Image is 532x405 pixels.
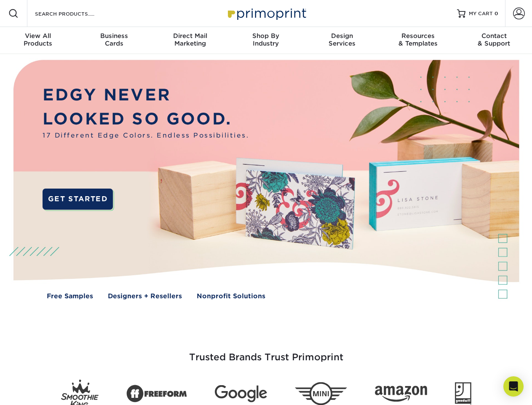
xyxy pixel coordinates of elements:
a: Nonprofit Solutions [197,292,265,301]
a: Direct MailMarketing [152,27,228,54]
p: EDGY NEVER [43,83,249,107]
div: Industry [228,32,304,47]
div: Cards [76,32,152,47]
iframe: Google Customer Reviews [2,379,72,402]
span: MY CART [469,10,493,17]
div: & Templates [380,32,456,47]
span: Contact [456,32,532,40]
img: Amazon [375,386,427,402]
a: Shop ByIndustry [228,27,304,54]
a: BusinessCards [76,27,152,54]
div: & Support [456,32,532,47]
a: Contact& Support [456,27,532,54]
img: Primoprint [224,4,308,22]
span: Business [76,32,152,40]
p: LOOKED SO GOOD. [43,107,249,131]
img: Goodwill [455,382,471,405]
a: Free Samples [47,292,93,301]
span: 0 [495,11,498,16]
input: SEARCH PRODUCTS..... [34,8,116,19]
a: DesignServices [304,27,380,54]
span: 17 Different Edge Colors. Endless Possibilities. [43,131,249,140]
span: Design [304,32,380,40]
a: Resources& Templates [380,27,456,54]
span: Direct Mail [152,32,228,40]
span: Shop By [228,32,304,40]
a: Designers + Resellers [108,292,182,301]
div: Marketing [152,32,228,47]
img: Google [215,385,267,402]
h3: Trusted Brands Trust Primoprint [20,332,513,373]
a: GET STARTED [43,189,113,210]
span: Resources [380,32,456,40]
div: Open Intercom Messenger [503,376,524,397]
div: Services [304,32,380,47]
